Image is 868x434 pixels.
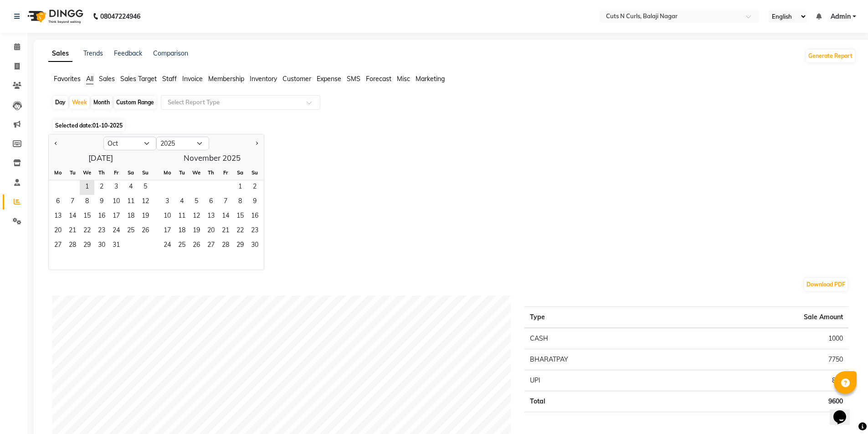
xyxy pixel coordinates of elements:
button: Previous month [52,136,60,151]
div: Sa [233,165,247,180]
div: Saturday, October 25, 2025 [123,224,138,239]
div: Sunday, November 23, 2025 [247,224,262,239]
div: Fr [218,165,233,180]
td: 850 [685,370,848,391]
div: Tuesday, November 4, 2025 [175,195,189,209]
span: 22 [80,224,94,239]
div: We [80,165,94,180]
span: 12 [189,209,204,224]
span: 31 [109,239,123,253]
td: 7750 [685,349,848,370]
div: Monday, October 27, 2025 [51,239,65,253]
div: Sunday, November 2, 2025 [247,180,262,195]
div: Tuesday, October 14, 2025 [65,209,80,224]
span: 12 [138,195,153,209]
div: Monday, November 10, 2025 [160,209,175,224]
div: Month [91,96,112,109]
span: 23 [94,224,109,239]
span: 22 [233,224,247,239]
div: Thursday, October 9, 2025 [94,195,109,209]
div: Sunday, October 12, 2025 [138,195,153,209]
button: Generate Report [806,50,855,62]
div: Saturday, November 8, 2025 [233,195,247,209]
div: Saturday, October 11, 2025 [123,195,138,209]
div: Wednesday, October 15, 2025 [80,209,94,224]
span: 3 [109,180,123,195]
div: Mo [160,165,175,180]
div: Monday, November 24, 2025 [160,239,175,253]
td: 9600 [685,391,848,412]
div: We [189,165,204,180]
div: Fr [109,165,123,180]
div: Friday, October 3, 2025 [109,180,123,195]
span: Selected date: [53,120,125,131]
div: Friday, November 28, 2025 [218,239,233,253]
div: Tuesday, November 18, 2025 [175,224,189,239]
span: 8 [233,195,247,209]
div: Sunday, November 9, 2025 [247,195,262,209]
span: SMS [347,75,360,83]
span: 19 [138,209,153,224]
span: Admin [831,12,851,21]
div: Tuesday, October 21, 2025 [65,224,80,239]
div: Tuesday, October 28, 2025 [65,239,80,253]
div: Sunday, October 5, 2025 [138,180,153,195]
div: Mo [51,165,65,180]
div: Friday, October 24, 2025 [109,224,123,239]
div: Tu [175,165,189,180]
div: Wednesday, October 22, 2025 [80,224,94,239]
div: Thursday, November 13, 2025 [204,209,218,224]
div: Th [204,165,218,180]
span: 28 [218,239,233,253]
span: 6 [51,195,65,209]
span: 11 [123,195,138,209]
span: 26 [189,239,204,253]
span: 29 [233,239,247,253]
span: 24 [109,224,123,239]
span: 2 [94,180,109,195]
div: Thursday, October 16, 2025 [94,209,109,224]
span: Membership [208,75,244,83]
div: Friday, October 31, 2025 [109,239,123,253]
span: Forecast [366,75,391,83]
span: 17 [109,209,123,224]
div: Monday, October 6, 2025 [51,195,65,209]
a: Sales [48,46,72,62]
div: Monday, October 20, 2025 [51,224,65,239]
b: 08047224946 [100,4,140,29]
a: Feedback [114,49,142,57]
td: UPI [524,370,685,391]
span: 27 [204,239,218,253]
div: Sunday, October 26, 2025 [138,224,153,239]
span: 20 [51,224,65,239]
span: 4 [175,195,189,209]
div: Saturday, October 18, 2025 [123,209,138,224]
span: 14 [218,209,233,224]
div: Thursday, November 27, 2025 [204,239,218,253]
div: Friday, October 17, 2025 [109,209,123,224]
span: 30 [94,239,109,253]
div: Wednesday, October 29, 2025 [80,239,94,253]
div: Custom Range [114,96,156,109]
span: 13 [204,209,218,224]
div: Saturday, October 4, 2025 [123,180,138,195]
span: Customer [282,75,311,83]
div: Thursday, October 30, 2025 [94,239,109,253]
div: Friday, November 7, 2025 [218,195,233,209]
span: 30 [247,239,262,253]
span: 26 [138,224,153,239]
div: Friday, November 21, 2025 [218,224,233,239]
span: All [86,75,93,83]
td: 1000 [685,328,848,349]
div: Week [70,96,89,109]
span: 1 [80,180,94,195]
span: Expense [317,75,341,83]
span: Sales Target [120,75,157,83]
span: 01-10-2025 [92,122,123,129]
span: 20 [204,224,218,239]
div: Friday, November 14, 2025 [218,209,233,224]
span: 21 [65,224,80,239]
td: Total [524,391,685,412]
span: 14 [65,209,80,224]
div: Tuesday, November 25, 2025 [175,239,189,253]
